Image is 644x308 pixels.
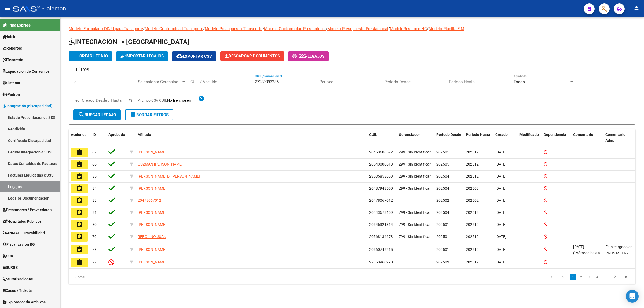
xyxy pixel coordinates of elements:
span: 78 [92,247,97,252]
span: Explorador de Archivos [3,299,46,305]
span: Hospitales Públicos [3,218,42,224]
span: 202512 [466,234,479,239]
button: Buscar Legajo [73,109,121,120]
a: 2 [578,274,584,280]
span: 85 [92,174,97,178]
span: [PERSON_NAME] [138,222,166,227]
span: 87 [92,150,97,154]
mat-icon: cloud_download [176,53,183,59]
span: CUIL [369,133,377,137]
mat-icon: assignment [76,233,83,240]
span: [DATE] [495,174,506,178]
span: Z99 - Sin Identificar [399,186,431,190]
span: 202504 [436,186,449,190]
a: go to first page [546,274,556,280]
span: Modificado [519,133,539,137]
span: 23535858659 [369,174,393,178]
span: 79 [92,234,97,239]
span: 202512 [466,260,479,264]
datatable-header-cell: Acciones [69,129,90,147]
a: 5 [602,274,608,280]
span: 202502 [436,198,449,203]
span: Z99 - Sin Identificar [399,234,431,239]
span: 202512 [466,150,479,154]
mat-icon: delete [130,111,136,118]
datatable-header-cell: Creado [493,129,517,147]
span: Comentario [573,133,593,137]
datatable-header-cell: Periodo Hasta [464,129,493,147]
span: Gerenciador [399,133,420,137]
button: Open calendar [127,98,134,104]
span: 202502 [466,198,479,203]
span: 202512 [466,210,479,215]
span: Borrar Filtros [130,112,169,117]
li: page 4 [593,273,601,282]
span: ANMAT - Trazabilidad [3,230,45,236]
span: 81 [92,210,97,215]
span: [PERSON_NAME] [138,260,166,264]
span: Tesorería [3,57,23,63]
div: 83 total [69,270,181,284]
span: Periodo Hasta [466,133,490,137]
datatable-header-cell: Aprobado [106,129,128,147]
span: IMPORTAR LEGAJOS [120,54,164,58]
a: 1 [570,274,576,280]
span: 202504 [436,210,449,215]
button: IMPORTAR LEGAJOS [116,51,168,61]
mat-icon: assignment [76,185,83,192]
li: page 2 [577,273,585,282]
button: Descargar Documentos [220,51,284,61]
h3: Filtros [73,66,92,73]
mat-icon: assignment [76,246,83,252]
mat-icon: assignment [76,149,83,155]
span: REBOLINO JUAN [138,234,166,239]
span: Periodo Desde [436,133,461,137]
span: 202505 [436,162,449,166]
span: INTEGRACION -> [GEOGRAPHIC_DATA] [69,38,189,46]
span: Aprobado [108,133,125,137]
span: Esta cargado en RNOS MBENZ [605,245,632,255]
span: Acciones [71,133,86,137]
span: GUZMAN [PERSON_NAME] [138,162,183,166]
span: [DATE] [495,210,506,215]
mat-icon: menu [4,5,11,12]
a: 4 [594,274,600,280]
mat-icon: help [198,95,204,102]
button: Crear Legajo [69,51,112,61]
li: page 5 [601,273,609,282]
span: 20568134673 [369,234,393,239]
span: 202501 [436,234,449,239]
span: Afiliado [138,133,151,137]
span: [DATE] [495,234,506,239]
span: Creado [495,133,508,137]
mat-icon: search [78,111,85,118]
div: / / / / / / [69,26,635,284]
a: Modelo Presupuesto Transporte [205,26,262,31]
span: [DATE] [495,162,506,166]
a: go to previous page [558,274,568,280]
span: 86 [92,162,97,166]
span: Archivo CSV CUIL [138,98,167,102]
a: ModeloResumen HC [390,26,427,31]
datatable-header-cell: Periodo Desde [434,129,464,147]
button: -Legajos [288,51,329,61]
a: Modelo Conformidad Transporte [145,26,203,31]
span: Casos / Tickets [3,288,32,294]
a: Modelo Presupuesto Prestacional [327,26,388,31]
datatable-header-cell: Comentario [571,129,603,147]
span: Prestadores / Proveedores [3,207,52,213]
span: Z99 - Sin Identificar [399,150,431,154]
span: Todos [514,79,525,84]
span: SUR [3,253,13,259]
span: Z99 - Sin Identificar [399,222,431,227]
span: 84 [92,186,97,190]
mat-icon: assignment [76,221,83,228]
span: Descargar Documentos [225,54,280,58]
input: Fecha inicio [73,98,95,103]
span: Sistema [3,80,20,86]
span: Z99 - Sin Identificar [399,174,431,178]
mat-icon: assignment [76,197,83,204]
span: [PERSON_NAME] DI [PERSON_NAME] [138,174,200,178]
datatable-header-cell: Gerenciador [397,129,434,147]
button: Borrar Filtros [125,109,173,120]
